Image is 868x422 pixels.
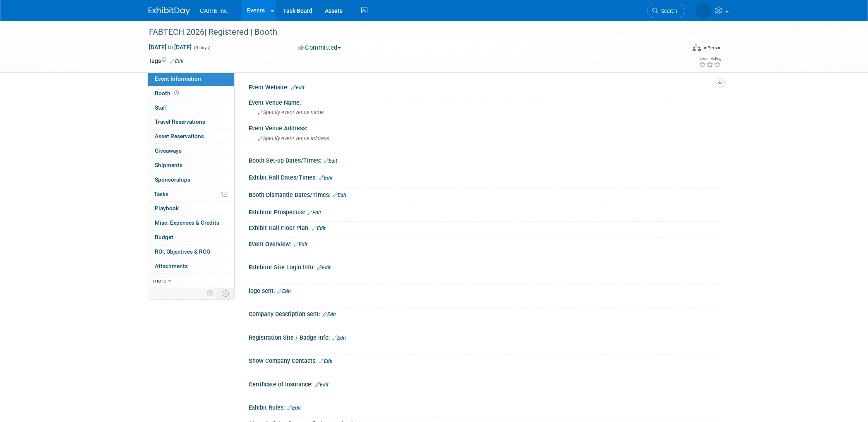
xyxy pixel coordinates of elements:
[258,135,329,141] span: Specify event venue address
[315,382,328,388] a: Edit
[291,85,305,91] a: Edit
[249,122,719,132] div: Event Venue Address:
[249,331,719,342] div: Registration Site / Badge Info:
[658,8,677,14] span: Search
[149,57,184,65] td: Tags
[319,358,333,364] a: Edit
[200,7,228,14] span: CAIRE Inc.
[148,72,234,86] a: Event Information
[148,274,234,288] a: more
[148,115,234,129] a: Travel Reservations
[249,355,719,365] div: Show Company Contacts:
[148,144,234,158] a: Giveaways
[702,45,722,51] div: In-Person
[155,118,205,125] span: Travel Reservations
[249,401,719,412] div: Exhibit Rules:
[249,308,719,319] div: Company Description sent:
[699,57,721,61] div: Event Rating
[249,154,719,165] div: Booth Set-up Dates/Times:
[148,230,234,245] a: Budget
[324,158,337,164] a: Edit
[148,216,234,230] a: Misc. Expenses & Credits
[155,263,188,269] span: Attachments
[146,25,673,40] div: FABTECH 2026| Registered | Booth
[319,175,333,181] a: Edit
[155,133,204,139] span: Asset Reservations
[155,75,201,82] span: Event Information
[333,192,346,198] a: Edit
[155,234,173,240] span: Budget
[307,210,321,216] a: Edit
[258,109,324,115] span: Specify event venue name
[249,285,719,295] div: logo sent:
[249,81,719,92] div: Event Website:
[277,288,291,294] a: Edit
[154,191,168,197] span: Tasks
[155,205,179,211] span: Playbook
[249,171,719,182] div: Exhibit Hall Dates/Times:
[148,101,234,115] a: Staff
[155,162,182,168] span: Shipments
[332,335,346,341] a: Edit
[155,248,210,255] span: ROI, Objectives & ROO
[149,7,190,15] img: ExhibitDay
[287,405,301,411] a: Edit
[148,129,234,144] a: Asset Reservations
[249,238,719,249] div: Event Overview:
[203,288,218,299] td: Personalize Event Tab Strip
[249,206,719,217] div: Exhibitor Prospectus:
[317,265,331,271] a: Edit
[148,158,234,173] a: Shipments
[696,3,712,19] img: Jaclyn Mitchum
[149,43,192,51] span: [DATE] [DATE]
[148,201,234,216] a: Playbook
[249,96,719,107] div: Event Venue Name:
[148,173,234,187] a: Sponsorships
[173,90,180,96] span: Booth not reserved yet
[155,219,219,226] span: Misc. Expenses & Credits
[322,312,336,317] a: Edit
[153,277,166,284] span: more
[155,176,190,183] span: Sponsorships
[647,4,685,18] a: Search
[249,261,719,272] div: Exhibitor Site Login Info:
[249,189,719,199] div: Booth Dismantle Dates/Times:
[295,43,344,52] button: Committed
[170,58,184,64] a: Edit
[249,222,719,233] div: Exhibit Hall Floor Plan:
[218,288,235,299] td: Toggle Event Tabs
[193,45,211,50] span: (3 days)
[155,104,167,111] span: Staff
[693,44,701,51] img: Format-Inperson.png
[249,378,719,389] div: Certificate of Insurance:
[148,245,234,259] a: ROI, Objectives & ROO
[155,90,180,96] span: Booth
[312,225,326,231] a: Edit
[148,86,234,101] a: Booth
[294,242,307,247] a: Edit
[148,187,234,201] a: Tasks
[166,44,174,50] span: to
[148,259,234,273] a: Attachments
[155,147,182,154] span: Giveaways
[636,43,722,55] div: Event Format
